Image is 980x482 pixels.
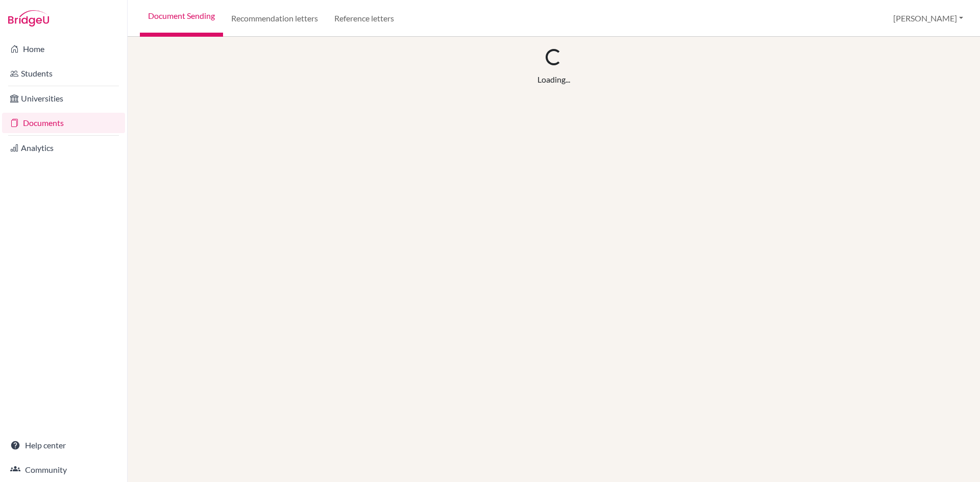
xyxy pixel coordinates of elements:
a: Home [2,39,125,59]
a: Community [2,460,125,480]
a: Universities [2,88,125,109]
a: Students [2,63,125,84]
a: Help center [2,435,125,455]
a: Analytics [2,138,125,158]
button: [PERSON_NAME] [889,9,968,28]
a: Documents [2,113,125,133]
div: Loading... [537,73,570,86]
img: Bridge-U [8,10,49,27]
